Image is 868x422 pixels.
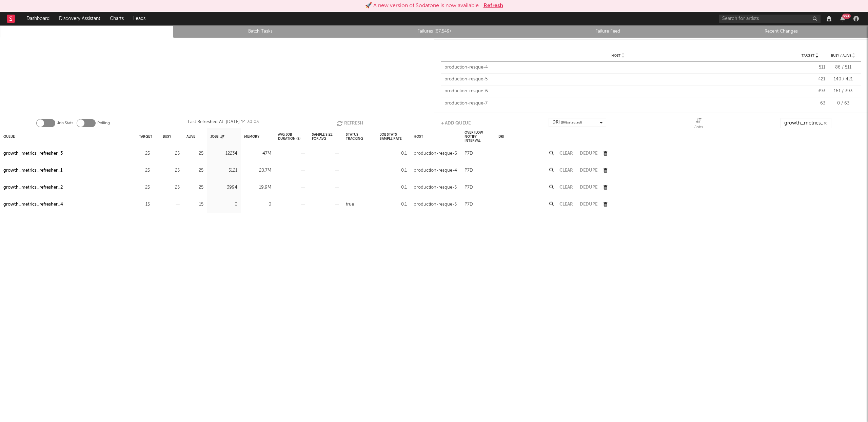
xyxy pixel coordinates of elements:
[795,88,825,95] div: 393
[244,167,271,175] div: 20.7M
[186,184,203,192] div: 25
[351,27,517,36] a: Failures (67,549)
[414,150,457,158] div: production-resque-6
[831,54,851,58] span: Busy / Alive
[580,151,597,156] button: Dedupe
[465,184,473,192] div: P7D
[842,14,851,19] div: 99 +
[694,123,703,131] div: Jobs
[580,202,597,207] button: Dedupe
[380,150,407,158] div: 0.1
[186,129,195,144] div: Alive
[22,12,54,25] a: Dashboard
[611,54,620,58] span: Host
[188,118,259,128] div: Last Refreshed At: [DATE] 14:30:03
[829,76,857,83] div: 140 / 421
[365,2,480,10] div: 🚀 A new version of Sodatone is now available.
[163,150,180,158] div: 25
[4,27,170,36] a: Queue Stats
[498,129,504,144] div: DRI
[795,100,825,107] div: 63
[698,27,864,36] a: Recent Changes
[441,118,471,128] button: + Add Queue
[380,200,407,209] div: 0.1
[163,184,180,192] div: 25
[97,119,110,127] label: Polling
[445,100,791,107] div: production-resque-7
[244,150,271,158] div: 47M
[559,202,573,207] button: Clear
[105,12,129,25] a: Charts
[210,200,237,209] div: 0
[57,119,73,127] label: Job Stats
[3,200,63,209] a: growth_metrics_refresher_4
[139,129,152,144] div: Target
[414,129,423,144] div: Host
[346,129,373,144] div: Status Tracking
[3,129,15,144] div: Queue
[3,167,62,175] a: growth_metrics_refresher_1
[129,12,150,25] a: Leads
[525,27,691,36] a: Failure Feed
[795,64,825,71] div: 511
[380,184,407,192] div: 0.1
[210,184,237,192] div: 3994
[445,88,791,95] div: production-resque-6
[186,200,203,209] div: 15
[559,168,573,173] button: Clear
[244,200,271,209] div: 0
[580,168,597,173] button: Dedupe
[781,118,831,128] input: Search...
[465,129,492,144] div: Overflow Notify Interval
[829,64,857,71] div: 86 / 511
[139,184,150,192] div: 25
[829,88,857,95] div: 161 / 393
[163,129,171,144] div: Busy
[694,118,703,131] div: Jobs
[484,2,503,10] button: Refresh
[552,118,582,127] div: DRI
[210,129,224,144] div: Jobs
[210,150,237,158] div: 12234
[561,118,582,127] span: ( 8 / 8 selected)
[186,167,203,175] div: 25
[346,200,354,209] div: true
[139,150,150,158] div: 25
[465,200,473,209] div: P7D
[186,150,203,158] div: 25
[802,54,814,58] span: Target
[278,129,305,144] div: Avg Job Duration (s)
[580,185,597,190] button: Dedupe
[312,129,339,144] div: Sample Size For Avg
[380,129,407,144] div: Job Stats Sample Rate
[139,200,150,209] div: 15
[559,151,573,156] button: Clear
[380,167,407,175] div: 0.1
[414,167,457,175] div: production-resque-4
[559,185,573,190] button: Clear
[54,12,105,25] a: Discovery Assistant
[465,167,473,175] div: P7D
[414,184,457,192] div: production-resque-5
[3,184,63,192] a: growth_metrics_refresher_2
[445,76,791,83] div: production-resque-5
[829,100,857,107] div: 0 / 63
[244,184,271,192] div: 19.9M
[414,200,457,209] div: production-resque-5
[840,16,845,21] button: 99+
[3,150,63,158] a: growth_metrics_refresher_3
[719,15,821,23] input: Search for artists
[337,118,363,128] button: Refresh
[210,167,237,175] div: 5121
[163,167,180,175] div: 25
[445,64,791,71] div: production-resque-4
[465,150,473,158] div: P7D
[795,76,825,83] div: 421
[244,129,259,144] div: Memory
[177,27,343,36] a: Batch Tasks
[139,167,150,175] div: 25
